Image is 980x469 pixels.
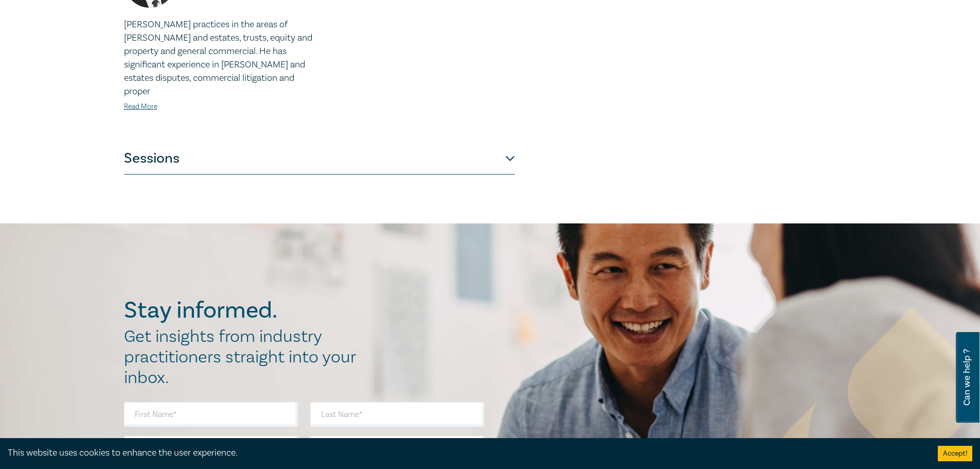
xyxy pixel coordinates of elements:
[124,18,313,98] p: [PERSON_NAME] practices in the areas of [PERSON_NAME] and estates, trusts, equity and property an...
[124,402,298,427] input: First Name*
[8,446,922,460] div: This website uses cookies to enhance the user experience.
[310,436,484,461] input: Organisation
[938,446,972,461] button: Accept cookies
[124,326,367,388] h2: Get insights from industry practitioners straight into your inbox.
[124,436,298,461] input: Email Address*
[962,338,972,416] span: Can we help ?
[124,297,367,324] h2: Stay informed.
[124,102,157,111] a: Read More
[124,144,515,175] button: Sessions
[310,402,484,427] input: Last Name*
